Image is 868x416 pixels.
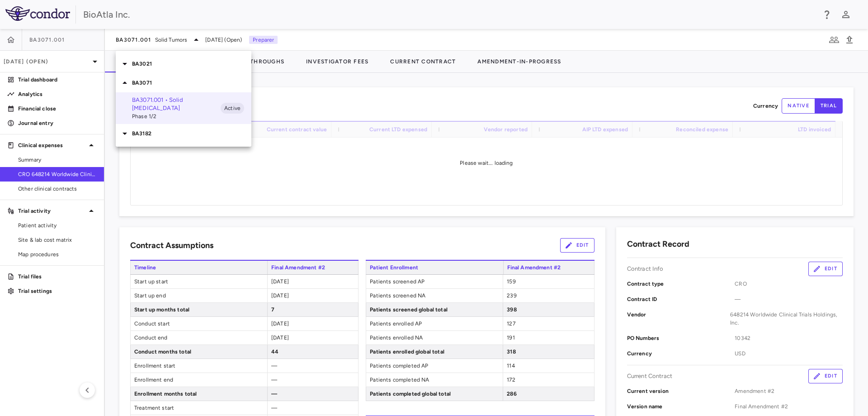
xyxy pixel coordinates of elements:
div: BA3182 [116,124,251,143]
span: Active [221,104,244,112]
div: BA3021 [116,54,251,73]
p: BA3071 [132,79,251,87]
span: Phase 1/2 [132,112,221,120]
div: BA3071.001 • Solid [MEDICAL_DATA]Phase 1/2Active [116,92,251,124]
p: BA3182 [132,129,251,138]
p: BA3071.001 • Solid [MEDICAL_DATA] [132,96,221,112]
p: BA3021 [132,60,251,68]
div: BA3071 [116,73,251,92]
